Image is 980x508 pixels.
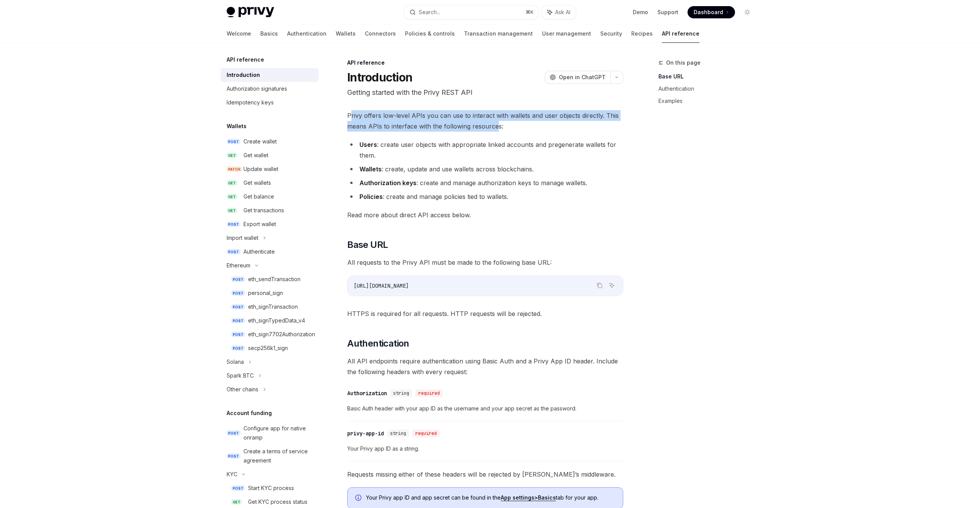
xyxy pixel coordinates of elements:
[359,165,382,173] strong: Wallets
[248,330,315,339] div: eth_sign7702Authorization
[545,71,610,84] button: Open in ChatGPT
[347,337,409,350] span: Authentication
[227,430,240,436] span: POST
[227,357,244,366] div: Solana
[555,8,570,16] span: Ask AI
[243,164,278,174] div: Update wallet
[347,239,388,251] span: Base URL
[220,327,318,341] a: POSTeth_sign7702Authorization
[243,424,314,442] div: Configure app for native onramp
[231,345,245,351] span: POST
[231,499,242,505] span: GET
[631,24,653,43] a: Recipes
[227,98,274,107] div: Idempotency keys
[347,164,623,174] li: : create, update and use wallets across blockchains.
[220,96,318,109] a: Idempotency keys
[336,24,356,43] a: Wallets
[666,58,701,67] span: On this page
[248,275,301,284] div: eth_sendTransaction
[243,220,276,229] div: Export wallet
[220,217,318,231] a: POSTExport wallet
[227,371,254,380] div: Spark BTC
[220,68,318,82] a: Introduction
[243,178,271,187] div: Get wallets
[390,430,406,436] span: string
[243,447,314,465] div: Create a terms of service agreement
[220,300,318,314] a: POSTeth_signTransaction
[220,148,318,162] a: GETGet wallet
[227,453,240,459] span: POST
[231,485,245,491] span: POST
[243,137,277,146] div: Create wallet
[248,344,288,353] div: secp256k1_sign
[347,177,623,188] li: : create and manage authorization keys to manage wallets.
[658,70,759,83] a: Base URL
[220,190,318,204] a: GETGet balance
[359,141,377,148] strong: Users
[220,444,318,467] a: POSTCreate a terms of service agreement
[227,84,287,93] div: Authorization signatures
[227,153,237,158] span: GET
[287,24,327,43] a: Authentication
[243,247,275,256] div: Authenticate
[248,316,305,325] div: eth_signTypedData_v4
[227,221,240,227] span: POST
[359,179,416,187] strong: Authorization keys
[347,191,623,202] li: : create and manage policies tied to wallets.
[227,194,237,200] span: GET
[227,385,258,394] div: Other chains
[347,389,387,397] div: Authorization
[347,70,412,84] h1: Introduction
[243,206,284,215] div: Get transactions
[220,272,318,286] a: POSTeth_sendTransaction
[227,208,237,213] span: GET
[657,8,678,16] a: Support
[658,83,759,95] a: Authentication
[227,122,247,131] h5: Wallets
[220,286,318,300] a: POSTpersonal_sign
[243,192,274,201] div: Get balance
[231,332,245,337] span: POST
[694,8,723,16] span: Dashboard
[243,151,268,160] div: Get wallet
[501,494,534,501] strong: App settings
[227,24,251,43] a: Welcome
[227,55,264,64] h5: API reference
[347,210,623,220] span: Read more about direct API access below.
[220,176,318,190] a: GETGet wallets
[354,282,409,289] span: [URL][DOMAIN_NAME]
[231,318,245,324] span: POST
[220,481,318,495] a: POSTStart KYC process
[347,404,623,413] span: Basic Auth header with your app ID as the username and your app secret as the password.
[220,82,318,96] a: Authorization signatures
[366,494,615,501] span: Your Privy app ID and app secret can be found in the tab for your app.
[658,95,759,107] a: Examples
[347,308,623,319] span: HTTPS is required for all requests. HTTP requests will be rejected.
[248,288,283,298] div: personal_sign
[220,245,318,259] a: POSTAuthenticate
[227,409,272,418] h5: Account funding
[220,135,318,148] a: POSTCreate wallet
[227,249,240,255] span: POST
[231,304,245,310] span: POST
[559,73,606,81] span: Open in ChatGPT
[227,139,240,145] span: POST
[405,24,455,43] a: Policies & controls
[220,204,318,217] a: GETGet transactions
[464,24,533,43] a: Transaction management
[347,444,623,453] span: Your Privy app ID as a string.
[538,494,556,501] strong: Basics
[359,193,383,200] strong: Policies
[227,470,237,479] div: KYC
[393,390,409,396] span: string
[260,24,278,43] a: Basics
[355,495,363,502] svg: Info
[600,24,622,43] a: Security
[404,5,538,19] button: Search...⌘K
[347,110,623,132] span: Privy offers low-level APIs you can use to interact with wallets and user objects directly. This ...
[227,7,274,18] img: light logo
[227,70,260,80] div: Introduction
[415,389,443,397] div: required
[688,6,735,18] a: Dashboard
[542,5,576,19] button: Ask AI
